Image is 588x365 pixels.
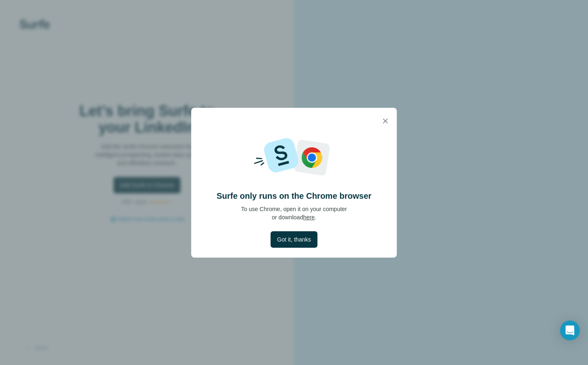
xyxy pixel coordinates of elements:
[277,235,311,244] span: Got it, thanks
[242,134,346,180] img: Surfe and Google logos
[560,321,580,340] div: Open Intercom Messenger
[303,214,315,221] a: here
[217,190,372,202] h4: Surfe only runs on the Chrome browser
[271,231,317,248] button: Got it, thanks
[241,205,347,221] p: To use Chrome, open it on your computer or download .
